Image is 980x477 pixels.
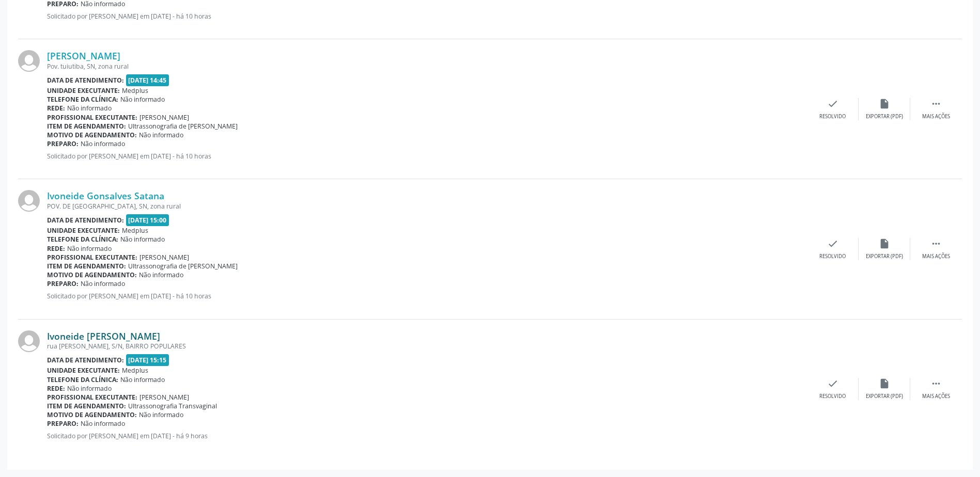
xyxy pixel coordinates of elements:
div: Exportar (PDF) [866,113,903,120]
div: Resolvido [819,253,846,260]
span: Não informado [120,235,165,244]
span: Não informado [67,384,112,393]
b: Profissional executante: [47,393,137,402]
span: [DATE] 15:15 [126,354,169,366]
b: Telefone da clínica: [47,235,118,244]
p: Solicitado por [PERSON_NAME] em [DATE] - há 10 horas [47,12,807,21]
span: [PERSON_NAME] [139,253,189,262]
b: Rede: [47,244,65,253]
div: Pov. tuiutiba, SN, zona rural [47,62,807,71]
i:  [930,378,942,389]
span: Ultrassonografia de [PERSON_NAME] [128,122,238,131]
div: Mais ações [922,253,950,260]
b: Motivo de agendamento: [47,410,137,419]
i: check [827,238,838,249]
b: Preparo: [47,419,79,428]
img: img [18,190,40,212]
b: Rede: [47,104,65,113]
a: Ivoneide Gonsalves Satana [47,190,164,201]
b: Rede: [47,384,65,393]
b: Profissional executante: [47,113,137,122]
b: Item de agendamento: [47,122,126,131]
div: Exportar (PDF) [866,393,903,400]
div: Resolvido [819,113,846,120]
div: POV. DE [GEOGRAPHIC_DATA], SN, zona rural [47,202,807,211]
b: Item de agendamento: [47,402,126,410]
span: Não informado [81,419,125,428]
span: Medplus [122,366,148,375]
span: [DATE] 14:45 [126,74,169,86]
i: insert_drive_file [879,98,890,109]
a: Ivoneide [PERSON_NAME] [47,330,160,342]
span: Não informado [139,271,183,279]
b: Unidade executante: [47,86,120,95]
b: Telefone da clínica: [47,95,118,104]
span: [PERSON_NAME] [139,113,189,122]
span: Não informado [120,375,165,384]
b: Unidade executante: [47,226,120,235]
i: insert_drive_file [879,238,890,249]
i: check [827,98,838,109]
b: Motivo de agendamento: [47,131,137,139]
span: [PERSON_NAME] [139,393,189,402]
span: Não informado [139,410,183,419]
i:  [930,98,942,109]
span: [DATE] 15:00 [126,214,169,226]
span: Ultrassonografia Transvaginal [128,402,217,410]
div: rua [PERSON_NAME], S/N, BAIRRO POPULARES [47,342,807,351]
img: img [18,330,40,352]
span: Não informado [81,279,125,288]
div: Exportar (PDF) [866,253,903,260]
p: Solicitado por [PERSON_NAME] em [DATE] - há 10 horas [47,292,807,300]
i: check [827,378,838,389]
div: Mais ações [922,113,950,120]
div: Mais ações [922,393,950,400]
b: Data de atendimento: [47,356,124,364]
i:  [930,238,942,249]
a: [PERSON_NAME] [47,50,120,61]
b: Preparo: [47,139,79,148]
span: Não informado [120,95,165,104]
span: Medplus [122,226,148,235]
span: Não informado [139,131,183,139]
b: Telefone da clínica: [47,375,118,384]
p: Solicitado por [PERSON_NAME] em [DATE] - há 9 horas [47,432,807,440]
span: Não informado [81,139,125,148]
b: Motivo de agendamento: [47,271,137,279]
i: insert_drive_file [879,378,890,389]
span: Não informado [67,244,112,253]
img: img [18,50,40,72]
b: Item de agendamento: [47,262,126,271]
p: Solicitado por [PERSON_NAME] em [DATE] - há 10 horas [47,152,807,161]
b: Data de atendimento: [47,76,124,85]
span: Não informado [67,104,112,113]
span: Ultrassonografia de [PERSON_NAME] [128,262,238,271]
b: Preparo: [47,279,79,288]
div: Resolvido [819,393,846,400]
b: Data de atendimento: [47,216,124,225]
b: Profissional executante: [47,253,137,262]
b: Unidade executante: [47,366,120,375]
span: Medplus [122,86,148,95]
